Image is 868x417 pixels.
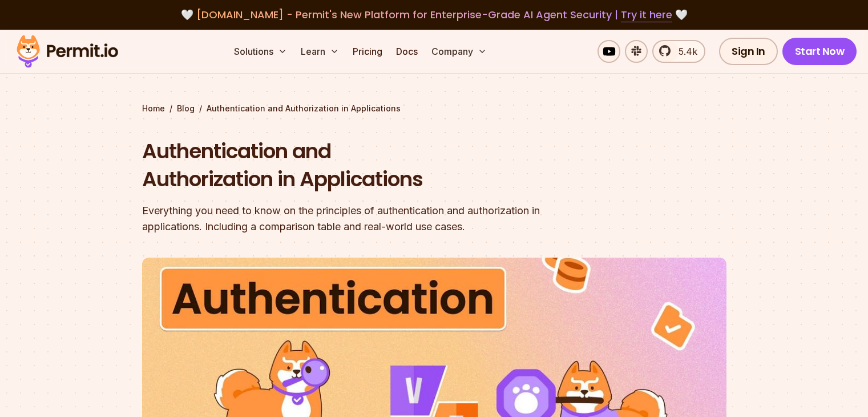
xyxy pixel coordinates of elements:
[142,103,726,114] div: / /
[196,7,672,22] span: [DOMAIN_NAME] - Permit's New Platform for Enterprise-Grade AI Agent Security |
[27,7,841,23] div: 🤍 🤍
[652,40,705,63] a: 5.4k
[142,137,580,194] h1: Authentication and Authorization in Applications
[427,40,491,63] button: Company
[11,32,123,71] img: Permit logo
[142,103,165,114] a: Home
[348,40,387,63] a: Pricing
[177,103,195,114] a: Blog
[782,38,857,65] a: Start Now
[142,203,580,235] div: Everything you need to know on the principles of authentication and authorization in applications...
[229,40,292,63] button: Solutions
[391,40,422,63] a: Docs
[672,45,697,58] span: 5.4k
[719,38,778,65] a: Sign In
[296,40,344,63] button: Learn
[621,7,672,22] a: Try it here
